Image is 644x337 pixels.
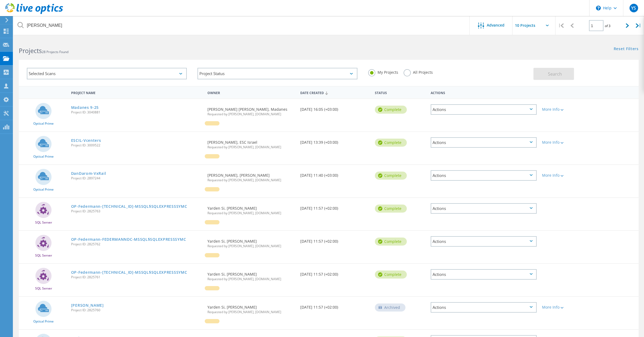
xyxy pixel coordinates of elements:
span: SQL Server [35,254,52,257]
div: Complete [375,172,407,180]
a: OP-Federmann-[TECHNICAL_ID]-MSSQL$SQLEXPRESSSYMC [71,271,187,274]
div: Actions [431,269,537,280]
div: Owner [205,87,298,97]
span: Requested by [PERSON_NAME], [DOMAIN_NAME] [207,179,295,182]
div: Complete [375,139,407,147]
a: OP-Federmann-FEDERMANNDC-MSSQL$SQLEXPRESSSYMC [71,238,186,241]
div: [PERSON_NAME], ESC Israel [205,132,298,154]
button: Search [533,68,574,80]
div: | [555,16,566,35]
span: Optical Prime [33,155,54,158]
div: [DATE] 11:57 (+02:00) [298,231,372,249]
div: More Info [542,140,586,144]
div: [DATE] 16:05 (+03:00) [298,99,372,117]
label: All Projects [404,69,433,74]
div: Archived [375,303,405,312]
span: Requested by [PERSON_NAME], [DOMAIN_NAME] [207,245,295,248]
div: Yarden Si, [PERSON_NAME] [205,231,298,253]
span: Project ID: 2825760 [71,309,202,312]
span: of 3 [605,24,610,28]
span: Optical Prime [33,122,54,125]
span: SQL Server [35,287,52,290]
a: ESCIL-Vcenters [71,139,101,142]
span: Project ID: 2897244 [71,177,202,180]
div: Yarden Si, [PERSON_NAME] [205,198,298,220]
span: Optical Prime [33,188,54,191]
div: [DATE] 11:57 (+02:00) [298,297,372,314]
span: Requested by [PERSON_NAME], [DOMAIN_NAME] [207,212,295,215]
span: Optical Prime [33,320,54,323]
div: Status [372,87,428,97]
div: Actions [428,87,540,97]
input: Search projects by name, owner, ID, company, etc [13,16,470,35]
div: [DATE] 11:57 (+02:00) [298,264,372,282]
div: Yarden Si, [PERSON_NAME] [205,297,298,319]
a: Live Optics Dashboard [5,11,63,15]
div: Actions [431,302,537,313]
div: [PERSON_NAME], [PERSON_NAME] [205,165,298,187]
div: Complete [375,271,407,279]
span: Search [548,71,562,77]
div: Project Name [68,87,205,97]
div: More Info [542,305,586,309]
span: YS [631,6,636,10]
div: [PERSON_NAME] [PERSON_NAME], Madanes [205,99,298,121]
div: Complete [375,238,407,246]
label: My Projects [368,69,398,74]
div: Actions [431,236,537,247]
div: Project Status [197,68,357,79]
a: Madanes 9-25 [71,106,99,109]
span: Project ID: 2825763 [71,210,202,213]
span: Advanced [487,23,504,27]
span: Requested by [PERSON_NAME], [DOMAIN_NAME] [207,277,295,281]
div: [DATE] 13:39 (+03:00) [298,132,372,150]
div: | [633,16,644,35]
a: OP-Federmann-[TECHNICAL_ID]-MSSQL$SQLEXPRESSSYMC [71,205,187,208]
span: Requested by [PERSON_NAME], [DOMAIN_NAME] [207,113,295,116]
a: DanDarom-VxRail [71,172,106,175]
div: More Info [542,108,586,111]
span: Project ID: 2825761 [71,276,202,279]
span: Project ID: 3009522 [71,144,202,147]
div: Yarden Si, [PERSON_NAME] [205,264,298,286]
div: More Info [542,173,586,177]
div: [DATE] 11:57 (+02:00) [298,198,372,216]
div: Complete [375,106,407,114]
span: 28 Projects Found [42,50,68,54]
span: Requested by [PERSON_NAME], [DOMAIN_NAME] [207,310,295,314]
span: Project ID: 3040881 [71,111,202,114]
div: Complete [375,205,407,213]
b: Projects [19,46,42,55]
svg: \n [596,6,601,10]
a: [PERSON_NAME] [71,303,104,307]
span: Requested by [PERSON_NAME], [DOMAIN_NAME] [207,146,295,149]
span: SQL Server [35,221,52,224]
div: Actions [431,170,537,181]
div: Selected Scans [27,68,187,79]
a: Reset Filters [614,47,639,51]
div: Date Created [298,87,372,98]
div: Actions [431,104,537,115]
div: [DATE] 11:40 (+03:00) [298,165,372,183]
span: Project ID: 2825762 [71,243,202,246]
div: Actions [431,203,537,214]
div: Actions [431,137,537,148]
